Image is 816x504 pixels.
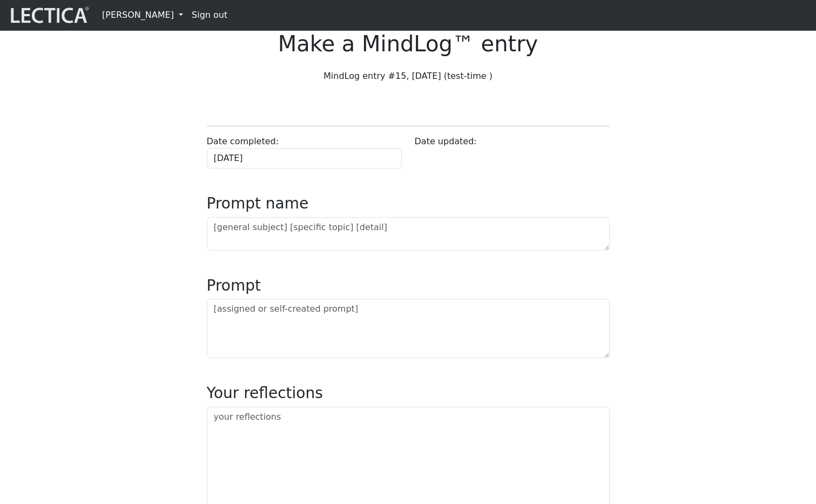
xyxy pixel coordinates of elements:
img: lecticalive [8,5,89,25]
h3: Prompt name [207,194,610,213]
a: Sign out [187,4,232,26]
label: Date completed: [207,135,279,148]
a: [PERSON_NAME] [98,4,187,26]
h3: Prompt [207,277,610,295]
h3: Your reflections [207,384,610,402]
p: MindLog entry #15, [DATE] (test-time ) [207,70,610,83]
div: Date updated: [408,135,616,169]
